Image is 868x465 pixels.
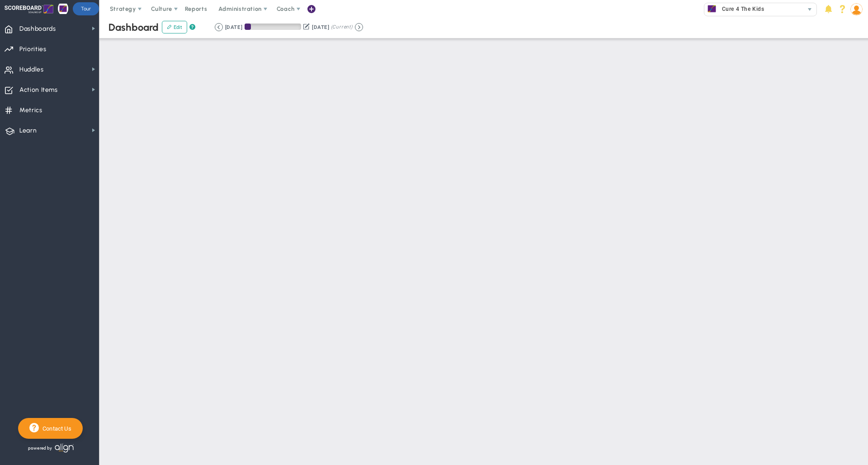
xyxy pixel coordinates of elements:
span: select [803,3,816,16]
button: Go to previous period [215,23,223,31]
span: Strategy [110,5,136,12]
span: Dashboards [19,19,56,38]
span: Action Items [19,81,58,100]
span: Priorities [19,40,47,59]
span: Contact Us [39,425,71,432]
span: Culture [151,5,172,12]
span: Coach [277,5,295,12]
button: Edit [162,21,187,33]
img: 207737.Person.photo [850,3,863,15]
div: Period Progress: 11% Day 11 of 92 with 81 remaining. [245,24,301,30]
img: 33350.Company.photo [706,3,717,14]
span: Dashboard [108,21,159,33]
span: Learn [19,121,37,140]
div: [DATE] [225,23,242,31]
div: [DATE] [312,23,329,31]
span: Administration [218,5,261,12]
span: Huddles [19,60,44,79]
span: Metrics [19,101,42,120]
div: Powered by Align [18,441,111,455]
button: Go to next period [355,23,363,31]
span: (Current) [331,23,353,31]
span: Cure 4 The Kids [717,3,764,15]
